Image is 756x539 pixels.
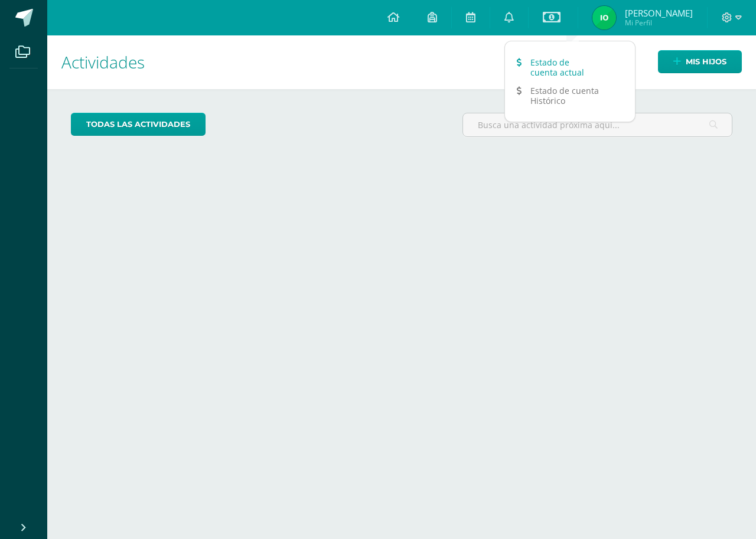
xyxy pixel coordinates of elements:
span: Mis hijos [686,51,726,73]
a: Estado de cuenta actual [505,53,635,81]
span: [PERSON_NAME] [625,7,693,19]
span: Mi Perfil [625,18,693,28]
a: Mis hijos [658,50,742,73]
input: Busca una actividad próxima aquí... [463,113,732,136]
a: Estado de cuenta Histórico [505,81,635,110]
img: e5272dbd5161c945f04d54e5bf31db5b.png [592,6,616,30]
a: todas las Actividades [71,113,206,136]
h1: Actividades [61,35,742,89]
